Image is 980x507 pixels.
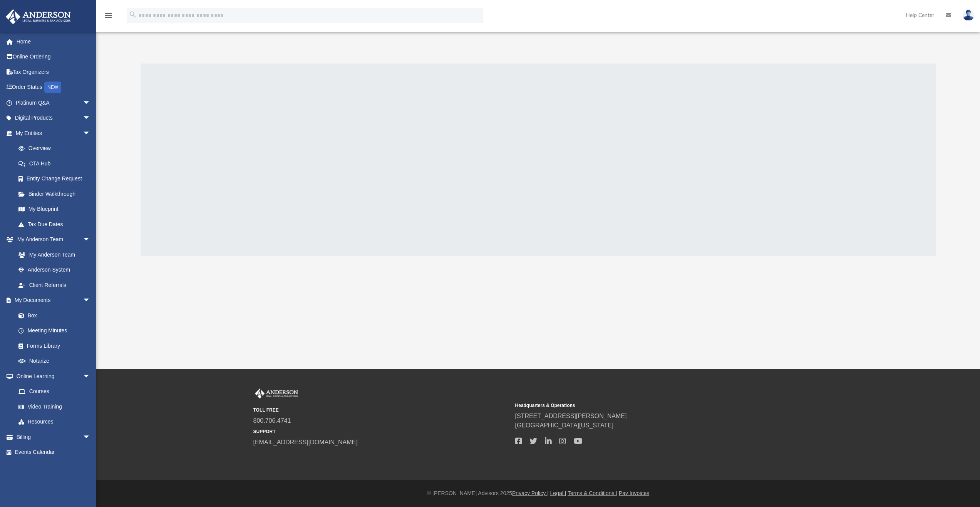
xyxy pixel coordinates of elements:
div: © [PERSON_NAME] Advisors 2025 [96,489,980,497]
a: Tax Due Dates [11,217,102,232]
a: My Entitiesarrow_drop_down [5,125,102,141]
a: Binder Walkthrough [11,186,102,202]
a: Notarize [11,354,98,369]
a: Digital Productsarrow_drop_down [5,110,102,126]
img: User Pic [963,10,974,21]
small: SUPPORT [253,428,510,435]
span: arrow_drop_down [83,95,98,111]
a: Online Learningarrow_drop_down [5,369,98,384]
a: [GEOGRAPHIC_DATA][US_STATE] [515,422,614,429]
a: Events Calendar [5,445,102,460]
a: menu [104,15,113,20]
i: search [129,10,137,19]
a: Meeting Minutes [11,323,98,339]
a: Entity Change Request [11,171,102,187]
a: Courses [11,384,98,399]
a: [STREET_ADDRESS][PERSON_NAME] [515,413,627,419]
span: arrow_drop_down [83,110,98,126]
span: arrow_drop_down [83,293,98,309]
a: Overview [11,141,102,156]
a: Video Training [11,399,94,414]
a: Terms & Conditions | [568,490,617,496]
a: Billingarrow_drop_down [5,429,102,445]
img: Anderson Advisors Platinum Portal [3,9,73,24]
img: Anderson Advisors Platinum Portal [253,389,300,399]
a: Pay Invoices [619,490,649,496]
a: [EMAIL_ADDRESS][DOMAIN_NAME] [253,439,358,445]
span: arrow_drop_down [83,429,98,445]
a: Online Ordering [5,49,102,65]
a: Privacy Policy | [512,490,549,496]
a: Resources [11,414,98,430]
span: arrow_drop_down [83,369,98,384]
a: Platinum Q&Aarrow_drop_down [5,95,102,110]
a: Anderson System [11,262,98,278]
a: Home [5,34,102,49]
a: My Anderson Team [11,247,94,262]
a: Order StatusNEW [5,80,102,95]
span: arrow_drop_down [83,232,98,248]
span: arrow_drop_down [83,125,98,141]
a: 800.706.4741 [253,417,291,424]
a: Box [11,308,94,323]
div: NEW [44,82,61,93]
a: Tax Organizers [5,64,102,80]
i: menu [104,11,113,20]
a: My Blueprint [11,202,98,217]
a: My Documentsarrow_drop_down [5,293,98,308]
a: Legal | [550,490,566,496]
small: TOLL FREE [253,407,510,414]
a: My Anderson Teamarrow_drop_down [5,232,98,247]
a: Client Referrals [11,277,98,293]
small: Headquarters & Operations [515,402,772,409]
a: Forms Library [11,338,94,354]
a: CTA Hub [11,156,102,171]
